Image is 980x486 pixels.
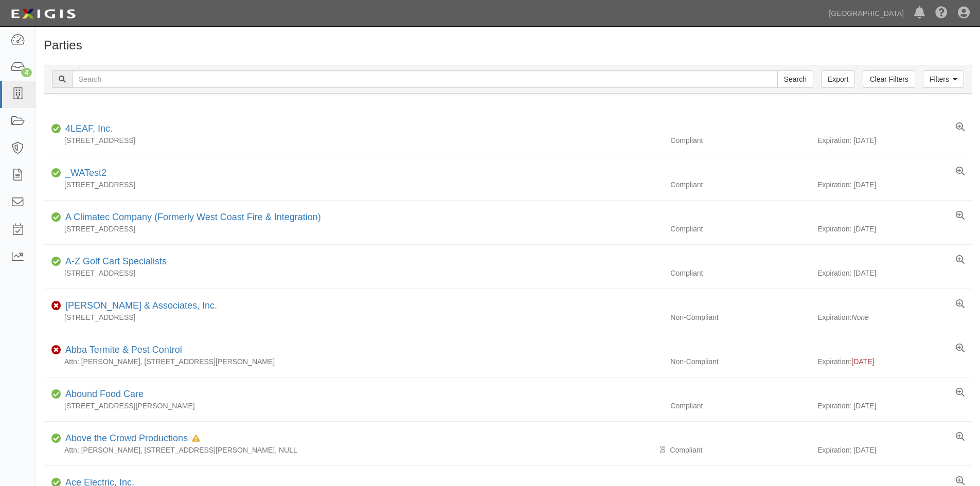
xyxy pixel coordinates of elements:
a: A-Z Golf Cart Specialists [65,256,167,266]
div: [STREET_ADDRESS] [44,224,663,234]
div: Attn: [PERSON_NAME], [STREET_ADDRESS][PERSON_NAME] [44,356,663,367]
div: _WATest2 [61,167,106,180]
a: View results summary [956,299,965,310]
a: _WATest2 [65,168,106,178]
i: Help Center - Complianz [935,7,948,20]
a: A Climatec Company (Formerly West Coast Fire & Integration) [65,212,321,222]
a: View results summary [956,167,965,177]
div: A.J. Kirkwood & Associates, Inc. [61,299,217,313]
a: View results summary [956,211,965,221]
a: View results summary [956,255,965,265]
div: Non-Compliant [663,356,817,367]
div: [STREET_ADDRESS] [44,268,663,278]
div: A-Z Golf Cart Specialists [61,255,167,268]
span: [DATE] [851,357,874,366]
a: View results summary [956,344,965,354]
i: Compliant [51,214,61,221]
i: Pending Review [660,446,666,454]
div: [STREET_ADDRESS] [44,312,663,322]
div: Expiration: [DATE] [817,268,972,278]
a: Filters [923,70,964,88]
i: Compliant [51,125,61,133]
div: Attn: [PERSON_NAME], [STREET_ADDRESS][PERSON_NAME], NULL [44,445,663,455]
div: Abba Termite & Pest Control [61,344,182,357]
a: Abba Termite & Pest Control [65,345,182,355]
div: Expiration: [DATE] [817,135,972,146]
div: Expiration: [817,356,972,367]
a: View results summary [956,432,965,442]
a: [PERSON_NAME] & Associates, Inc. [65,300,217,311]
a: Above the Crowd Productions [65,433,188,443]
div: Compliant [663,268,817,278]
i: Compliant [51,391,61,398]
div: [STREET_ADDRESS][PERSON_NAME] [44,401,663,411]
i: Non-Compliant [51,347,61,354]
div: Expiration: [DATE] [817,401,972,411]
i: Non-Compliant [51,302,61,310]
div: Above the Crowd Productions [61,432,200,445]
div: Compliant [663,179,817,190]
img: logo-5460c22ac91f19d4615b14bd174203de0afe785f0fc80cf4dbbc73dc1793850b.png [8,5,79,23]
div: Compliant [663,135,817,146]
a: 4LEAF, Inc. [65,123,113,134]
div: Expiration: [817,312,972,322]
i: In Default since 08/05/2025 [192,435,200,442]
a: Abound Food Care [65,389,144,399]
div: Compliant [663,224,817,234]
div: Expiration: [DATE] [817,445,972,455]
div: 4LEAF, Inc. [61,122,113,136]
input: Search [777,70,813,88]
a: View results summary [956,122,965,133]
input: Search [72,70,778,88]
div: A Climatec Company (Formerly West Coast Fire & Integration) [61,211,321,224]
div: Compliant [663,401,817,411]
h1: Parties [44,39,972,52]
div: Non-Compliant [663,312,817,322]
div: Compliant [663,445,817,455]
a: View results summary [956,388,965,398]
i: None [851,313,868,321]
div: [STREET_ADDRESS] [44,179,663,190]
i: Compliant [51,170,61,177]
div: Abound Food Care [61,388,144,401]
div: Expiration: [DATE] [817,179,972,190]
i: Compliant [51,258,61,265]
div: 4 [21,68,32,77]
a: [GEOGRAPHIC_DATA] [824,3,909,24]
i: Compliant [51,435,61,442]
a: Export [821,70,855,88]
div: [STREET_ADDRESS] [44,135,663,146]
a: Clear Filters [863,70,915,88]
div: Expiration: [DATE] [817,224,972,234]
